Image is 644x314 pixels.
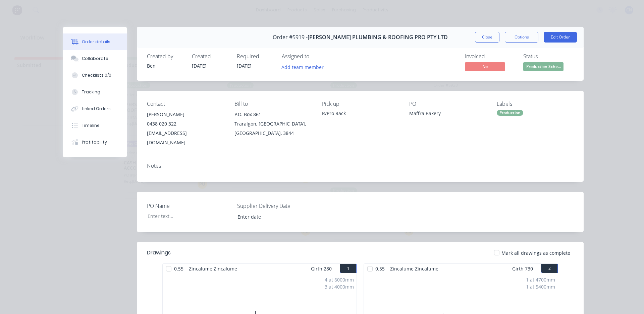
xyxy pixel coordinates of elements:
div: Invoiced [465,53,515,60]
div: Notes [147,163,574,169]
button: Profitability [63,134,127,151]
div: Ben [147,62,184,69]
div: Bill to [234,101,311,107]
div: Profitability [82,139,107,145]
button: Collaborate [63,50,127,67]
div: 0438 020 322 [147,119,224,129]
button: Close [475,32,499,43]
div: 4 at 6000mm [325,276,354,283]
span: Girth 730 [512,264,533,273]
div: [EMAIL_ADDRESS][DOMAIN_NAME] [147,129,224,147]
button: Timeline [63,117,127,134]
span: Order #5919 - [273,34,308,41]
span: [DATE] [192,63,207,69]
div: Contact [147,101,224,107]
button: 2 [541,264,558,273]
div: Timeline [82,123,100,129]
div: Collaborate [82,56,108,62]
div: PO [409,101,486,107]
div: Production [497,110,523,116]
div: Labels [497,101,574,107]
div: Assigned to [282,53,349,60]
button: 1 [340,264,357,273]
button: Options [505,32,538,43]
input: Enter date [233,212,316,222]
span: Production Sche... [523,62,563,71]
div: Traralgon, [GEOGRAPHIC_DATA], [GEOGRAPHIC_DATA], 3844 [234,119,311,138]
div: Tracking [82,89,100,95]
div: Order details [82,39,110,45]
label: PO Name [147,202,231,210]
button: Order details [63,33,127,50]
div: Created by [147,53,184,60]
span: [DATE] [237,63,252,69]
div: Checklists 0/0 [82,72,111,78]
button: Production Sche... [523,62,563,72]
button: Add team member [278,62,327,71]
span: Zincalume Zincalume [387,264,441,273]
div: P.O. Box 861 [234,110,311,119]
div: Created [192,53,229,60]
div: P.O. Box 861Traralgon, [GEOGRAPHIC_DATA], [GEOGRAPHIC_DATA], 3844 [234,110,311,138]
span: Zincalume Zincalume [186,264,240,273]
div: Linked Orders [82,106,111,112]
div: Status [523,53,574,60]
button: Add team member [282,62,327,71]
div: 1 at 4700mm [526,276,555,283]
div: [PERSON_NAME]0438 020 322[EMAIL_ADDRESS][DOMAIN_NAME] [147,110,224,147]
div: 1 at 5400mm [526,283,555,290]
button: Edit Order [544,32,577,43]
div: Required [237,53,274,60]
button: Checklists 0/0 [63,67,127,84]
div: 3 at 4000mm [325,283,354,290]
span: 0.55 [373,264,387,273]
div: Drawings [147,249,171,257]
span: Girth 280 [311,264,332,273]
span: [PERSON_NAME] PLUMBING & ROOFING PRO PTY LTD [308,34,448,41]
label: Supplier Delivery Date [237,202,321,210]
div: Pick up [322,101,399,107]
div: [PERSON_NAME] [147,110,224,119]
div: R/Pro Rack [322,110,399,117]
button: Linked Orders [63,100,127,117]
span: Mark all drawings as complete [501,249,570,256]
div: Maffra Bakery [409,110,486,119]
span: 0.55 [171,264,186,273]
span: No [465,62,505,71]
button: Tracking [63,84,127,100]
